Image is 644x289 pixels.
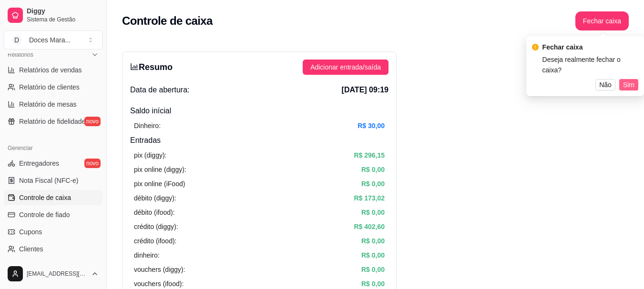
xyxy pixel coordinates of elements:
span: [EMAIL_ADDRESS][DOMAIN_NAME] [27,270,87,278]
article: R$ 0,00 [361,279,385,289]
button: Select a team [4,30,102,50]
span: bar-chart [130,62,139,71]
span: Cupons [19,227,42,237]
span: Controle de fiado [19,210,70,219]
span: Clientes [19,244,43,254]
article: crédito (ifood): [134,236,176,246]
button: Não [595,79,615,90]
h4: Saldo inícial [130,105,388,117]
span: Diggy [27,7,99,16]
span: Relatório de clientes [19,82,80,92]
article: R$ 0,00 [361,179,385,189]
article: R$ 30,00 [358,120,385,131]
span: D [12,35,21,45]
article: dinheiro: [134,250,160,260]
article: pix online (diggy): [134,164,186,175]
button: Fechar caixa [575,11,629,30]
a: Controle de caixa [4,190,102,205]
div: Deseja realmente fechar o caixa? [542,54,638,75]
a: Relatórios de vendas [4,62,102,78]
h2: Controle de caixa [122,13,213,29]
span: Adicionar entrada/saída [310,62,381,72]
h4: Entradas [130,135,388,146]
span: exclamation-circle [532,44,539,50]
article: crédito (diggy): [134,221,178,232]
div: Gerenciar [4,140,102,156]
span: Nota Fiscal (NFC-e) [19,176,78,185]
span: Não [599,80,612,90]
article: vouchers (diggy): [134,264,185,275]
button: Adicionar entrada/saída [303,60,388,75]
h3: Resumo [130,60,173,74]
article: R$ 402,60 [354,221,385,232]
span: Relatórios [8,51,33,59]
span: [DATE] 09:19 [342,84,388,96]
article: pix online (iFood) [134,179,185,189]
article: pix (diggy): [134,150,166,160]
a: Controle de fiado [4,207,102,222]
span: Relatório de fidelidade [19,117,85,126]
span: Sistema de Gestão [27,16,99,23]
article: R$ 173,02 [354,193,385,203]
article: Dinheiro: [134,120,161,131]
article: R$ 296,15 [354,150,385,160]
article: R$ 0,00 [361,207,385,218]
a: Relatório de mesas [4,97,102,112]
span: Relatórios de vendas [19,65,82,75]
a: Cupons [4,224,102,239]
a: Relatório de fidelidadenovo [4,114,102,129]
article: R$ 0,00 [361,250,385,260]
article: R$ 0,00 [361,264,385,275]
article: R$ 0,00 [361,236,385,246]
button: Sim [619,79,638,90]
div: Doces Mara ... [29,35,71,45]
button: [EMAIL_ADDRESS][DOMAIN_NAME] [4,262,102,285]
a: Relatório de clientes [4,80,102,95]
span: Data de abertura: [130,84,190,96]
div: Fechar caixa [542,42,638,52]
span: Entregadores [19,159,59,168]
span: Controle de caixa [19,193,71,202]
a: Entregadoresnovo [4,156,102,171]
article: débito (diggy): [134,193,176,203]
article: vouchers (ifood): [134,279,184,289]
a: Nota Fiscal (NFC-e) [4,173,102,188]
a: Clientes [4,241,102,257]
article: débito (ifood): [134,207,175,218]
span: Relatório de mesas [19,100,77,109]
article: R$ 0,00 [361,164,385,175]
span: Sim [623,80,634,90]
a: DiggySistema de Gestão [4,4,102,27]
